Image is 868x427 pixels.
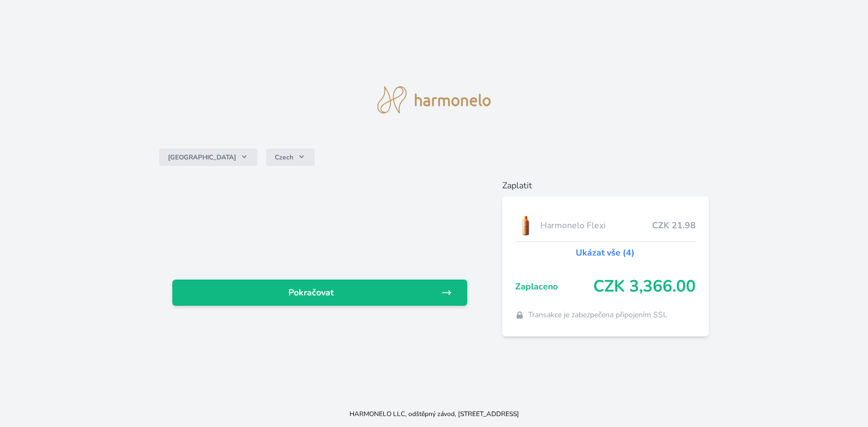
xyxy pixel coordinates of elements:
button: [GEOGRAPHIC_DATA] [159,149,257,166]
span: CZK 3,366.00 [593,277,696,296]
span: Zaplaceno [515,280,593,293]
img: CLEAN_FLEXI_se_stinem_x-hi_(1)-lo.jpg [515,212,536,239]
h6: Zaplatit [502,179,709,192]
span: Harmonelo Flexi [540,219,652,232]
span: Pokračovat [181,286,441,299]
a: Pokračovat [172,280,467,306]
span: CZK 21.98 [652,219,696,232]
button: Czech [266,149,315,166]
a: Ukázat vše (4) [576,246,635,259]
span: [GEOGRAPHIC_DATA] [168,153,236,162]
span: Czech [275,153,293,162]
img: logo.svg [377,86,491,114]
span: Transakce je zabezpečena připojením SSL [528,310,667,321]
